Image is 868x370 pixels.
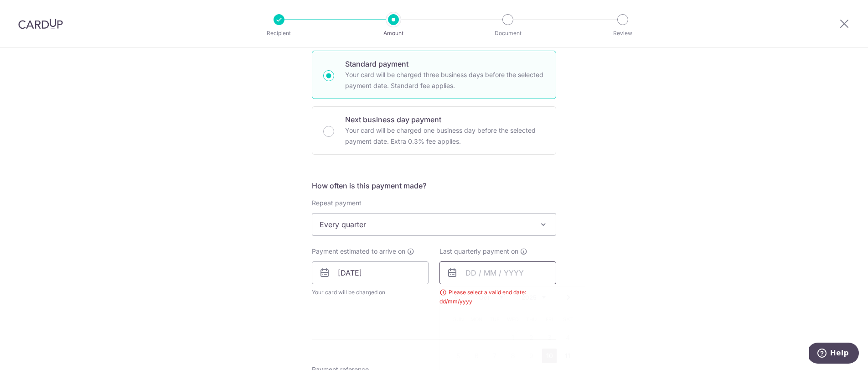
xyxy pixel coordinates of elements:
p: Next business day payment [345,114,545,125]
a: 11 [560,349,575,363]
p: Your card will be charged three business days before the selected payment date. Standard fee appl... [345,69,545,91]
span: Sunday [451,312,465,327]
span: Tuesday [487,312,502,327]
span: Every quarter [312,213,556,236]
p: Document [474,29,542,38]
a: Next [563,292,574,303]
span: Thursday [524,312,538,327]
p: Your card will be charged one business day before the selected payment date. Extra 0.3% fee applies. [345,125,545,147]
label: Repeat payment [312,198,362,208]
span: Last quarterly payment on [439,247,518,256]
a: 10 [542,349,557,363]
span: Payment estimated to arrive on [312,247,405,256]
input: DD / MM / YYYY [312,261,429,284]
iframe: Opens a widget where you can find more information [809,343,859,365]
p: Review [589,29,656,38]
span: Every quarter [312,214,556,235]
p: Recipient [245,29,313,38]
p: Amount [360,29,427,38]
span: Wednesday [506,312,520,327]
span: Saturday [560,312,575,327]
input: DD / MM / YYYY [439,261,556,284]
span: Monday [469,312,484,327]
img: CardUp [18,18,63,29]
h5: How often is this payment made? [312,180,556,191]
span: Your card will be charged on [312,288,429,297]
span: Friday [542,312,557,327]
p: Standard payment [345,58,545,69]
